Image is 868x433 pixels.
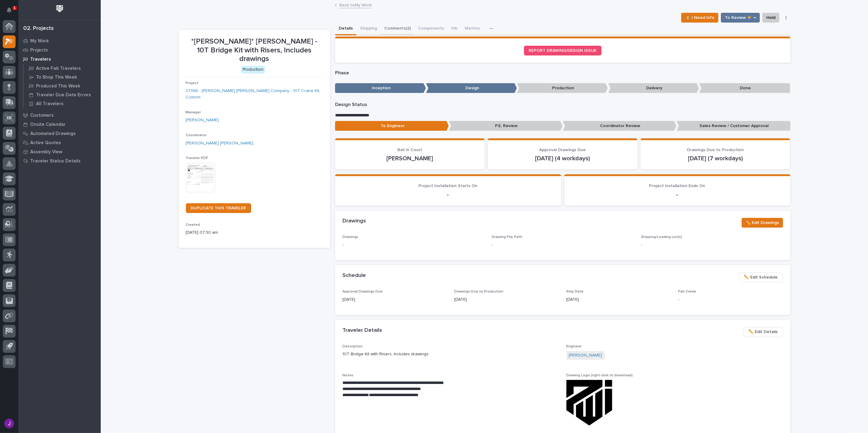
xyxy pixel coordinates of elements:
[3,4,16,16] button: Notifications
[681,13,718,23] button: ⏳ I Need Info
[678,296,783,303] p: -
[342,296,447,303] p: [DATE]
[648,155,783,162] p: [DATE] (7 workdays)
[30,48,48,53] p: Projects
[746,219,779,226] span: ✏️ Edit Drawings
[742,218,783,228] button: ✏️ Edit Drawings
[186,223,200,227] span: Created
[186,140,254,147] a: [PERSON_NAME] [PERSON_NAME]
[492,242,493,248] p: -
[641,235,682,239] span: Shipping/Loading List(s)
[563,121,677,131] p: Coordinator Review
[23,25,54,32] div: 02. Projects
[342,374,353,377] span: Notes
[30,57,51,62] p: Travelers
[335,121,449,131] p: To Engineer
[342,242,484,248] p: -
[30,131,76,137] p: Automated Drawings
[566,374,633,377] span: Drawing Logo (right-click to download)
[426,83,517,93] p: Design
[24,73,101,81] a: To Shop This Week
[24,91,101,99] a: Traveler Due Date Errors
[36,83,80,89] p: Produced This Week
[342,327,382,334] h2: Traveler Details
[414,23,448,35] button: Components
[725,14,756,21] span: To Review 👨‍🏭 →
[18,156,101,165] a: Traveler Status Details
[448,23,461,35] button: FAI
[30,113,54,118] p: Customers
[186,117,219,123] a: [PERSON_NAME]
[677,121,790,131] p: Sales Review / Customer Approval
[529,48,597,53] span: REPORT DRAWING/DESIGN ISSUE
[186,133,207,137] span: Coordinator
[744,274,778,281] span: ✏️ Edit Schedule
[186,156,208,160] span: Traveler PDF
[678,290,696,293] span: Fab Crews
[492,235,522,239] span: Drawing File Path
[36,75,77,80] p: To Shop This Week
[566,290,584,293] span: Ship Date
[186,88,323,101] a: 27386 - [PERSON_NAME] [PERSON_NAME] Company - 10T Crane Kit, Custom
[18,120,101,129] a: Onsite Calendar
[699,83,790,93] p: Done
[342,218,366,225] h2: Drawings
[641,242,783,248] p: -
[381,23,414,35] button: Comments (2)
[13,6,16,10] p: 1
[517,83,608,93] p: Production
[749,328,778,335] span: ✏️ Edit Details
[743,327,783,337] button: ✏️ Edit Details
[54,3,65,14] img: Workspace Logo
[495,155,630,162] p: [DATE] (4 workdays)
[186,37,323,63] p: *[PERSON_NAME]* [PERSON_NAME] - 10T Bridge Kit with Risers, Includes drawings
[30,149,62,155] p: Assembly View
[335,70,790,76] p: Phase
[186,81,199,85] span: Project
[24,99,101,108] a: All Travelers
[18,111,101,120] a: Customers
[721,13,760,23] button: To Review 👨‍🏭 →
[356,23,381,35] button: Shipping
[339,1,372,8] a: Back toMy Work
[24,64,101,73] a: Active Fab Travelers
[454,290,504,293] span: Drawings Due to Production
[524,46,602,55] a: REPORT DRAWING/DESIGN ISSUE
[191,206,246,210] span: DUPLICATE THIS TRAVELER
[687,148,744,152] span: Drawings Due to Production
[8,7,16,17] div: Notifications1
[18,129,101,138] a: Automated Drawings
[18,138,101,147] a: Active Quotes
[342,155,478,162] p: [PERSON_NAME]
[18,55,101,64] a: Travelers
[335,102,790,108] p: Design Status
[398,148,422,152] span: Ball In Court
[569,352,602,359] a: [PERSON_NAME]
[30,38,49,44] p: My Work
[342,272,366,279] h2: Schedule
[36,66,81,71] p: Active Fab Travelers
[241,66,265,73] div: Production
[335,83,426,93] p: Inception
[566,296,671,303] p: [DATE]
[572,191,783,198] p: -
[18,36,101,45] a: My Work
[30,122,66,127] p: Onsite Calendar
[540,148,586,152] span: Approval Drawings Due
[449,121,563,131] p: P.E. Review
[30,158,81,164] p: Traveler Status Details
[335,23,356,35] button: Details
[342,191,554,198] p: -
[566,345,582,348] span: Engineer
[461,23,483,35] button: Metrics
[18,45,101,55] a: Projects
[186,203,251,213] a: DUPLICATE THIS TRAVELER
[18,147,101,156] a: Assembly View
[342,345,363,348] span: Description
[30,140,61,146] p: Active Quotes
[186,111,201,114] span: Manager
[454,296,559,303] p: [DATE]
[3,417,16,430] button: users-avatar
[342,290,383,293] span: Approval Drawings Due
[649,184,705,188] span: Project Installation Ends On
